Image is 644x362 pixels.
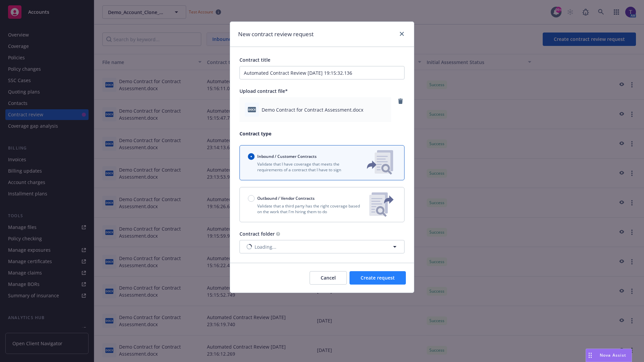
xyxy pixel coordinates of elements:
[248,153,255,160] input: Inbound / Customer Contracts
[600,352,626,358] span: Nova Assist
[239,240,405,253] button: Loading...
[398,30,406,38] a: close
[248,161,356,173] p: Validate that I have coverage that meets the requirements of a contract that I have to sign
[396,97,405,105] a: remove
[239,88,288,94] span: Upload contract file*
[248,107,256,112] span: docx
[262,106,363,113] span: Demo Contract for Contract Assessment.docx
[239,57,270,63] span: Contract title
[239,130,405,137] p: Contract type
[255,243,276,250] span: Loading...
[321,275,336,281] span: Cancel
[239,66,405,79] input: Enter a title for this contract
[239,145,405,180] button: Inbound / Customer ContractsValidate that I have coverage that meets the requirements of a contra...
[257,154,317,159] span: Inbound / Customer Contracts
[238,30,314,39] h1: New contract review request
[239,187,405,222] button: Outbound / Vendor ContractsValidate that a third party has the right coverage based on the work t...
[586,349,632,362] button: Nova Assist
[248,195,255,202] input: Outbound / Vendor Contracts
[257,195,315,201] span: Outbound / Vendor Contracts
[361,275,395,281] span: Create request
[350,271,406,285] button: Create request
[248,203,364,215] p: Validate that a third party has the right coverage based on the work that I'm hiring them to do
[310,271,347,285] button: Cancel
[239,231,275,237] span: Contract folder
[586,349,594,362] div: Drag to move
